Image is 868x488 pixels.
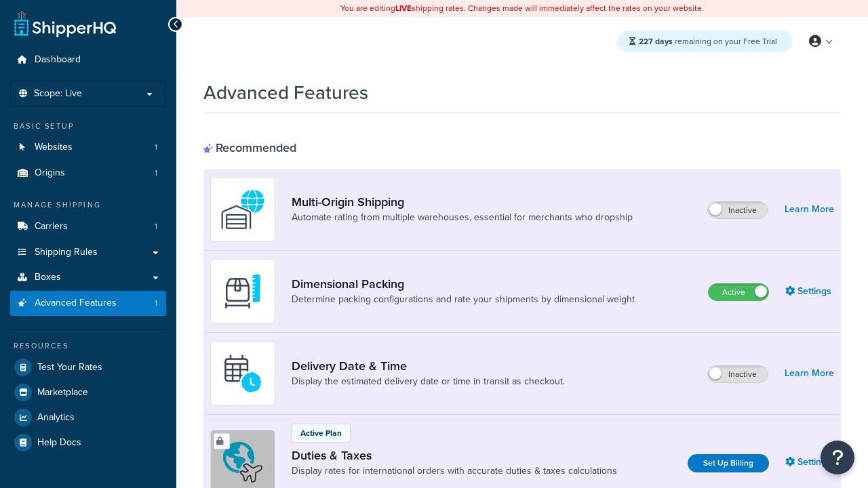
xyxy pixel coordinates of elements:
div: Recommended [203,140,296,155]
span: Advanced Features [35,298,117,309]
span: Carriers [35,221,68,232]
a: Automate rating from multiple warehouses, essential for merchants who dropship [292,211,633,224]
a: Settings [785,453,834,472]
img: WatD5o0RtDAAAAAElFTkSuQmCC [219,186,267,233]
li: Carriers [10,214,166,239]
a: Websites1 [10,135,166,160]
li: Origins [10,161,166,186]
label: Active [709,284,768,300]
span: 1 [155,221,157,232]
a: Analytics [10,405,166,430]
div: Manage Shipping [10,199,166,211]
span: Scope: Live [34,88,82,100]
span: Origins [35,167,65,179]
span: Test Your Rates [37,362,102,373]
a: Shipping Rules [10,240,166,265]
a: Learn More [785,200,834,219]
a: Settings [785,282,834,301]
a: Duties & Taxes [292,448,617,463]
span: Analytics [37,412,75,424]
a: Multi-Origin Shipping [292,195,633,209]
a: Learn More [785,364,834,383]
button: Open Resource Center [821,441,854,474]
span: Shipping Rules [35,247,98,258]
a: Display the estimated delivery date or time in transit as checkout. [292,375,565,388]
img: gfkeb5ejjkALwAAAABJRU5ErkJggg== [219,350,267,397]
h1: Advanced Features [203,79,368,106]
a: Help Docs [10,430,166,455]
span: Dashboard [35,54,81,66]
li: Websites [10,135,166,160]
label: Inactive [708,202,768,218]
span: 1 [155,142,157,153]
span: remaining on your Free Trial [639,35,777,47]
a: Carriers1 [10,214,166,239]
img: DTVBYsAAAAAASUVORK5CYII= [219,268,267,315]
span: Help Docs [37,437,81,449]
b: LIVE [395,2,412,14]
a: Display rates for international orders with accurate duties & taxes calculations [292,464,617,478]
p: Active Plan [300,427,342,439]
a: Dimensional Packing [292,277,635,291]
a: Determine packing configurations and rate your shipments by dimensional weight [292,293,635,306]
a: Delivery Date & Time [292,359,565,373]
a: Set Up Billing [688,454,769,472]
a: Test Your Rates [10,355,166,380]
span: 1 [155,167,157,179]
div: Basic Setup [10,121,166,132]
span: Boxes [35,272,61,283]
a: Origins1 [10,161,166,186]
span: 1 [155,298,157,309]
span: Marketplace [37,387,88,399]
strong: 227 days [639,35,673,47]
a: Marketplace [10,380,166,405]
span: Websites [35,142,73,153]
li: Advanced Features [10,291,166,316]
label: Inactive [708,366,768,382]
a: Advanced Features1 [10,291,166,316]
a: Dashboard [10,47,166,73]
div: Resources [10,340,166,352]
a: Boxes [10,265,166,290]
